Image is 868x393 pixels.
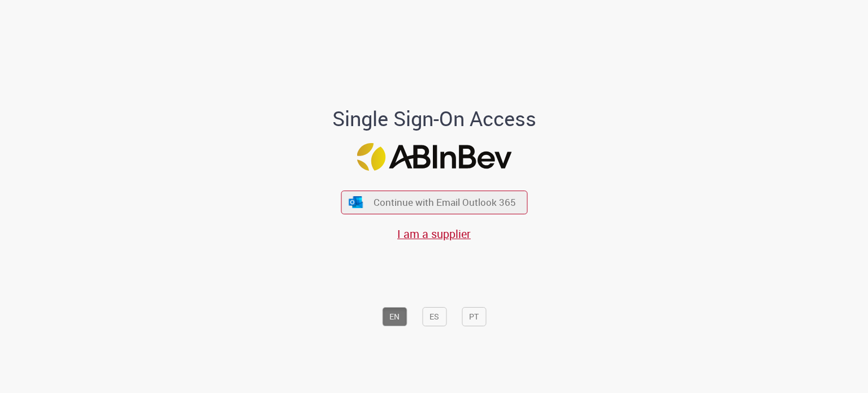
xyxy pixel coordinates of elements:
[462,307,486,326] button: PT
[397,226,471,241] a: I am a supplier
[357,143,511,171] img: Logo ABInBev
[374,196,516,209] span: Continue with Email Outlook 365
[382,307,407,326] button: EN
[277,107,591,130] h1: Single Sign-On Access
[422,307,446,326] button: ES
[348,196,364,208] img: ícone Azure/Microsoft 360
[341,191,527,214] button: ícone Azure/Microsoft 360 Continue with Email Outlook 365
